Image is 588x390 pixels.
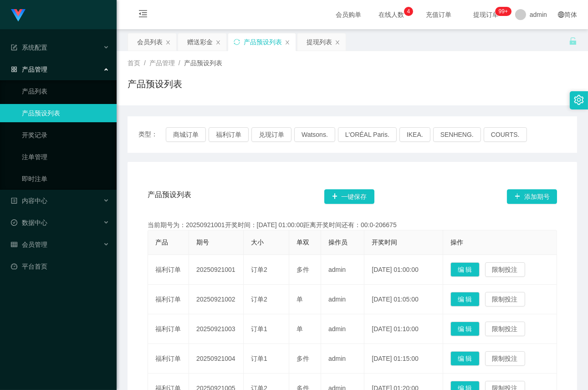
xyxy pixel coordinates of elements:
sup: 1200 [495,7,511,16]
td: 20250921003 [189,314,244,344]
button: SENHENG. [433,127,481,142]
span: 订单2 [251,266,267,273]
a: 注单管理 [22,148,109,166]
button: 编 辑 [450,262,480,277]
div: 会员列表 [137,33,163,51]
span: 类型： [138,127,166,142]
button: COURTS. [484,127,527,142]
i: 图标: sync [234,39,240,45]
button: 限制投注 [485,292,525,307]
i: 图标: close [165,40,171,45]
i: 图标: table [11,241,17,248]
span: 单双 [297,239,309,246]
button: 编 辑 [450,322,480,336]
p: 4 [407,7,410,16]
span: 订单1 [251,355,267,362]
button: IKEA. [399,127,430,142]
i: 图标: profile [11,198,17,204]
button: 图标: plus一键保存 [324,189,374,204]
span: 产品 [155,239,168,246]
span: 系统配置 [11,44,47,51]
img: logo.9652507e.png [11,9,26,22]
a: 产品列表 [22,82,109,100]
td: [DATE] 01:10:00 [364,314,443,344]
button: 限制投注 [485,262,525,277]
span: 数据中心 [11,219,47,226]
span: / [144,59,146,67]
td: [DATE] 01:05:00 [364,285,443,314]
td: 福利订单 [148,255,189,285]
td: [DATE] 01:00:00 [364,255,443,285]
a: 产品预设列表 [22,104,109,122]
span: 产品预设列表 [148,189,191,204]
td: admin [321,314,364,344]
i: 图标: close [215,40,221,45]
a: 即时注单 [22,170,109,188]
span: 订单1 [251,325,267,333]
i: 图标: unlock [569,37,577,45]
i: 图标: form [11,44,17,51]
td: 20250921002 [189,285,244,314]
td: admin [321,344,364,374]
button: 图标: plus添加期号 [507,189,557,204]
span: 充值订单 [421,11,456,18]
span: 大小 [251,239,264,246]
a: 图标: dashboard平台首页 [11,257,109,276]
button: Watsons. [294,127,335,142]
td: 福利订单 [148,344,189,374]
div: 产品预设列表 [244,33,282,51]
td: 福利订单 [148,314,189,344]
td: [DATE] 01:15:00 [364,344,443,374]
sup: 4 [404,7,413,16]
button: 兑现订单 [251,127,291,142]
td: 20250921004 [189,344,244,374]
i: 图标: check-circle-o [11,219,17,226]
span: 期号 [196,239,209,246]
span: 内容中心 [11,197,47,204]
button: 商城订单 [166,127,206,142]
span: 产品管理 [11,66,47,73]
td: admin [321,285,364,314]
button: 编 辑 [450,292,480,307]
button: 编 辑 [450,351,480,366]
div: 当前期号为：20250921001开奖时间：[DATE] 01:00:00距离开奖时间还有：00:0-206675 [148,220,557,230]
span: 多件 [297,355,309,362]
i: 图标: close [335,40,340,45]
a: 开奖记录 [22,126,109,144]
i: 图标: setting [574,95,584,105]
span: 在线人数 [374,11,409,18]
span: 产品预设列表 [184,59,222,67]
span: 单 [297,296,303,303]
i: 图标: global [558,11,564,18]
button: 限制投注 [485,351,525,366]
span: 订单2 [251,296,267,303]
span: 单 [297,325,303,333]
span: 会员管理 [11,241,47,248]
button: 福利订单 [209,127,249,142]
div: 提现列表 [307,33,332,51]
i: 图标: menu-fold [128,0,159,30]
td: 福利订单 [148,285,189,314]
span: 产品管理 [149,59,175,67]
button: L'ORÉAL Paris. [338,127,397,142]
i: 图标: appstore-o [11,66,17,73]
span: 多件 [297,266,309,273]
td: 20250921001 [189,255,244,285]
td: admin [321,255,364,285]
span: / [179,59,180,67]
span: 开奖时间 [372,239,397,246]
i: 图标: close [285,40,290,45]
button: 限制投注 [485,322,525,336]
span: 提现订单 [469,11,503,18]
span: 操作 [450,239,463,246]
h1: 产品预设列表 [128,77,182,91]
span: 首页 [128,59,140,67]
div: 赠送彩金 [187,33,213,51]
span: 操作员 [328,239,348,246]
